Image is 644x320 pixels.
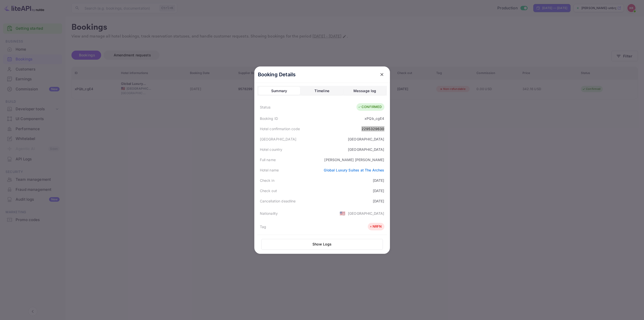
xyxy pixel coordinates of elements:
[260,224,266,229] div: Tag
[353,88,376,94] div: Message log
[324,168,384,172] a: Global Luxury Suites at The Arches
[260,104,271,110] div: Status
[260,116,278,121] div: Booking ID
[261,239,383,250] button: Show Logs
[340,209,345,218] span: United States
[260,178,274,183] div: Check in
[260,211,278,216] div: Nationality
[361,126,384,131] div: 2295329630
[358,104,382,110] div: CONFIRMED
[369,224,382,229] div: NRFN
[260,157,276,162] div: Full name
[260,188,277,193] div: Check out
[260,198,296,204] div: Cancellation deadline
[314,88,329,94] div: Timeline
[258,71,296,78] p: Booking Details
[260,167,279,173] div: Hotel name
[373,178,384,183] div: [DATE]
[271,88,287,94] div: Summary
[260,136,297,142] div: [GEOGRAPHIC_DATA]
[348,211,384,216] div: [GEOGRAPHIC_DATA]
[258,87,300,95] button: Summary
[348,147,384,152] div: [GEOGRAPHIC_DATA]
[373,188,384,193] div: [DATE]
[373,198,384,204] div: [DATE]
[377,70,386,79] button: close
[301,87,343,95] button: Timeline
[344,87,386,95] button: Message log
[260,126,300,131] div: Hotel confirmation code
[324,157,384,162] div: [PERSON_NAME] [PERSON_NAME]
[348,136,384,142] div: [GEOGRAPHIC_DATA]
[260,147,283,152] div: Hotel country
[365,116,384,121] div: xPQb_cgE4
